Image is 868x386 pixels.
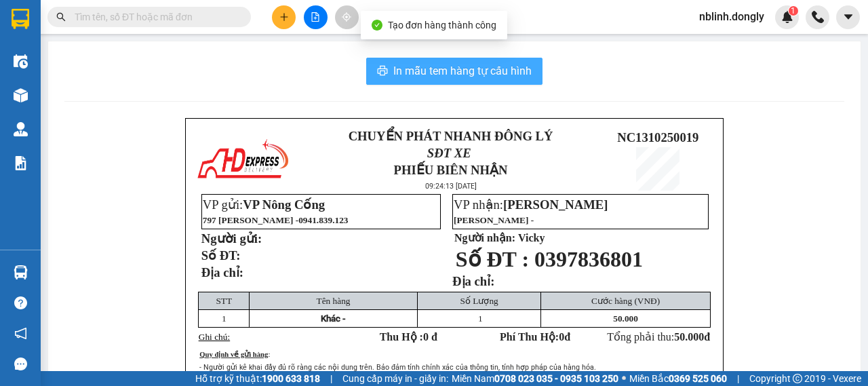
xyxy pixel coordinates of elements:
[674,331,704,343] span: 50.000
[298,215,348,225] span: 0941.839.123
[669,373,727,384] strong: 0369 525 060
[311,12,320,22] span: file-add
[14,327,27,340] span: notification
[34,75,108,104] strong: PHIẾU BIÊN NHẬN
[454,232,515,244] strong: Người nhận:
[591,296,660,306] span: Cước hàng (VNĐ)
[330,371,332,386] span: |
[14,358,27,370] span: message
[518,232,545,244] span: Vicky
[14,122,28,136] img: warehouse-icon
[534,247,643,271] span: 0397836801
[201,231,262,246] strong: Người gửi:
[321,313,346,324] span: Khác -
[494,373,618,384] strong: 0708 023 035 - 0935 103 250
[14,54,28,69] img: warehouse-icon
[304,5,328,29] button: file-add
[216,296,232,306] span: STT
[349,129,553,143] strong: CHUYỂN PHÁT NHANH ĐÔNG LÝ
[454,215,534,225] span: [PERSON_NAME] -
[812,11,824,23] img: phone-icon
[272,5,296,29] button: plus
[503,197,608,212] span: [PERSON_NAME]
[388,20,496,31] span: Tạo đơn hàng thành công
[423,331,437,343] span: 0 đ
[842,11,854,23] span: caret-down
[478,313,483,324] span: 1
[781,11,793,23] img: icon-new-feature
[617,130,698,144] span: NC1310250019
[317,296,351,306] span: Tên hàng
[47,58,92,72] span: SĐT XE
[268,351,270,358] span: :
[243,197,325,212] span: VP Nông Cống
[791,6,795,16] span: 1
[607,331,710,343] span: Tổng phải thu:
[12,9,29,29] img: logo-vxr
[377,65,388,78] span: printer
[789,6,798,16] sup: 1
[28,11,114,55] strong: CHUYỂN PHÁT NHANH ĐÔNG LÝ
[452,371,618,386] span: Miền Nam
[427,146,471,160] span: SĐT XE
[456,247,529,271] span: Số ĐT :
[14,296,27,309] span: question-circle
[372,20,382,31] span: check-circle
[342,12,351,22] span: aim
[75,9,235,24] input: Tìm tên, số ĐT hoặc mã đơn
[394,163,508,177] strong: PHIẾU BIÊN NHẬN
[629,371,727,386] span: Miền Bắc
[793,374,802,383] span: copyright
[203,197,325,212] span: VP gửi:
[559,331,564,343] span: 0
[393,62,532,79] span: In mẫu tem hàng tự cấu hình
[704,331,710,343] span: đ
[452,274,494,288] strong: Địa chỉ:
[613,313,638,324] span: 50.000
[622,376,626,381] span: ⚪️
[425,182,477,191] span: 09:24:13 [DATE]
[737,371,739,386] span: |
[201,248,241,263] strong: Số ĐT:
[380,331,437,343] strong: Thu Hộ :
[56,12,66,22] span: search
[201,265,243,279] strong: Địa chỉ:
[195,136,290,184] img: logo
[199,363,596,372] span: - Người gửi kê khai đầy đủ rõ ràng các nội dung trên. Bảo đảm tính chính xác của thông tin, tính ...
[836,5,860,29] button: caret-down
[688,8,775,25] span: nblinh.dongly
[115,55,197,69] span: NC1310250001
[454,197,608,212] span: VP nhận:
[195,371,320,386] span: Hỗ trợ kỹ thuật:
[342,371,448,386] span: Cung cấp máy in - giấy in:
[460,296,498,306] span: Số Lượng
[335,5,359,29] button: aim
[14,88,28,102] img: warehouse-icon
[14,265,28,279] img: warehouse-icon
[199,351,268,358] span: Quy định về gửi hàng
[262,373,320,384] strong: 1900 633 818
[203,215,349,225] span: 797 [PERSON_NAME] -
[199,332,230,342] span: Ghi chú:
[222,313,226,324] span: 1
[14,156,28,170] img: solution-icon
[7,39,27,87] img: logo
[279,12,289,22] span: plus
[366,58,542,85] button: printerIn mẫu tem hàng tự cấu hình
[500,331,570,343] strong: Phí Thu Hộ: đ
